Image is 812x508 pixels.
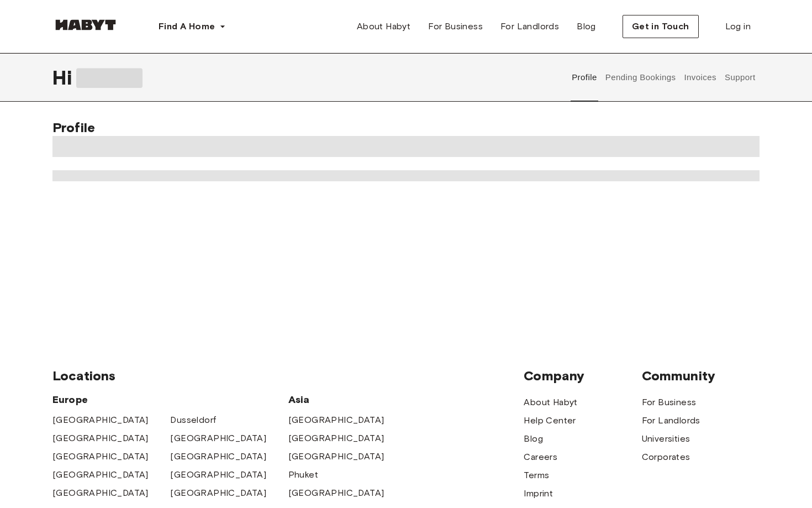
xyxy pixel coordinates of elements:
span: Community [642,368,760,384]
button: Pending Bookings [604,53,677,102]
a: Help Center [524,414,576,427]
span: For Landlords [500,20,559,33]
a: Log in [716,15,760,38]
span: Europe [52,393,288,406]
a: [GEOGRAPHIC_DATA] [170,450,266,463]
a: Terms [524,469,549,482]
button: Get in Touch [623,15,699,38]
span: Get in Touch [632,20,689,33]
a: [GEOGRAPHIC_DATA] [288,450,384,463]
a: [GEOGRAPHIC_DATA] [170,468,266,481]
span: Profile [52,119,95,135]
a: [GEOGRAPHIC_DATA] [288,432,384,445]
a: Blog [524,432,543,446]
span: Log in [725,20,751,33]
a: [GEOGRAPHIC_DATA] [52,413,149,427]
a: [GEOGRAPHIC_DATA] [170,432,266,445]
a: Universities [642,432,690,446]
a: Phuket [288,468,318,481]
span: For Business [428,20,483,33]
a: About Habyt [524,396,577,409]
button: Profile [571,53,599,102]
div: user profile tabs [568,53,760,102]
a: [GEOGRAPHIC_DATA] [52,432,149,445]
span: Locations [52,368,524,384]
a: Dusseldorf [170,413,216,427]
a: [GEOGRAPHIC_DATA] [288,413,384,427]
button: Support [723,53,757,102]
a: For Business [419,15,492,38]
a: About Habyt [348,15,419,38]
span: Blog [577,20,596,33]
button: Invoices [683,53,718,102]
a: For Landlords [492,15,568,38]
a: Imprint [524,487,553,500]
a: For Business [642,396,697,409]
a: [GEOGRAPHIC_DATA] [52,450,149,463]
span: About Habyt [357,20,410,33]
a: [GEOGRAPHIC_DATA] [52,468,149,481]
span: Company [524,368,641,384]
a: [GEOGRAPHIC_DATA] [52,486,149,500]
a: [GEOGRAPHIC_DATA] [170,486,266,500]
a: Corporates [642,451,690,464]
a: Blog [568,15,605,38]
a: [GEOGRAPHIC_DATA] [288,486,384,500]
a: For Landlords [642,414,700,427]
button: Find A Home [150,15,235,38]
span: Find A Home [159,20,215,33]
span: Asia [288,393,406,406]
span: Hi [52,66,76,89]
a: Careers [524,451,557,464]
img: Habyt [52,19,119,30]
